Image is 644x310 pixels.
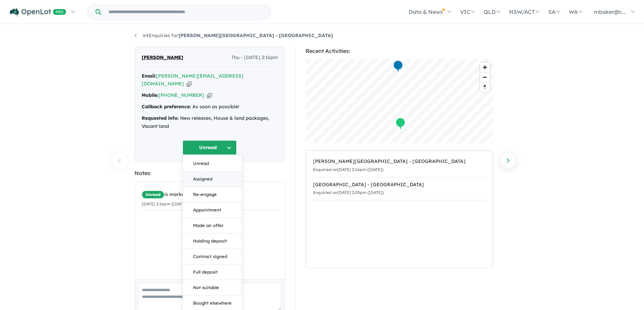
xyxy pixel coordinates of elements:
input: Try estate name, suburb, builder or developer [102,5,269,19]
span: [PERSON_NAME] [142,54,183,62]
button: Re-engage [183,187,242,202]
div: Map marker [395,117,405,130]
button: Copy [187,80,192,87]
button: Reset bearing to north [480,82,490,92]
button: Contract signed [183,249,242,264]
strong: Callback preference: [142,104,191,110]
img: Openlot PRO Logo White [10,8,66,17]
span: Unread [142,191,164,199]
div: New releases, House & land packages, Vacant land [142,114,278,131]
span: Reset bearing to north [480,82,490,92]
button: Holding deposit [183,233,242,249]
canvas: Map [306,59,493,143]
button: Appointment [183,202,242,218]
small: Enquiried on [DATE] 2:05pm ([DATE]) [313,190,384,195]
div: Map marker [393,60,403,73]
a: [PHONE_NUMBER] [159,92,204,98]
strong: [PERSON_NAME][GEOGRAPHIC_DATA] - [GEOGRAPHIC_DATA] [178,32,333,38]
a: 64Enquiries for[PERSON_NAME][GEOGRAPHIC_DATA] - [GEOGRAPHIC_DATA] [135,32,333,38]
a: [PERSON_NAME][GEOGRAPHIC_DATA] - [GEOGRAPHIC_DATA]Enquiried on[DATE] 2:16pm ([DATE]) [313,154,486,177]
div: [PERSON_NAME][GEOGRAPHIC_DATA] - [GEOGRAPHIC_DATA] [313,158,486,166]
strong: Requested info: [142,115,179,121]
strong: Mobile: [142,92,159,98]
div: As soon as possible! [142,103,278,111]
button: Not suitable [183,280,242,295]
button: Zoom out [480,72,490,82]
button: Unread [183,156,242,171]
a: [GEOGRAPHIC_DATA] - [GEOGRAPHIC_DATA]Enquiried on[DATE] 2:05pm ([DATE]) [313,177,486,201]
div: is marked. [142,191,283,199]
nav: breadcrumb [135,32,510,40]
button: Copy [207,92,212,99]
div: [GEOGRAPHIC_DATA] - [GEOGRAPHIC_DATA] [313,181,486,189]
small: Enquiried on [DATE] 2:16pm ([DATE]) [313,167,383,172]
div: Recent Activities: [306,47,493,56]
a: [PERSON_NAME][EMAIL_ADDRESS][DOMAIN_NAME] [142,73,243,87]
small: [DATE] 2:16pm ([DATE]) [142,201,188,206]
div: Notes: [135,169,285,178]
button: Made an offer [183,218,242,233]
span: mbaker@c... [594,8,626,15]
strong: Email: [142,73,156,79]
span: Zoom out [480,73,490,82]
button: Assigned [183,171,242,187]
button: Zoom in [480,62,490,72]
button: Full deposit [183,264,242,280]
button: Unread [183,140,237,155]
span: Thu - [DATE] 2:16pm [231,54,278,62]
